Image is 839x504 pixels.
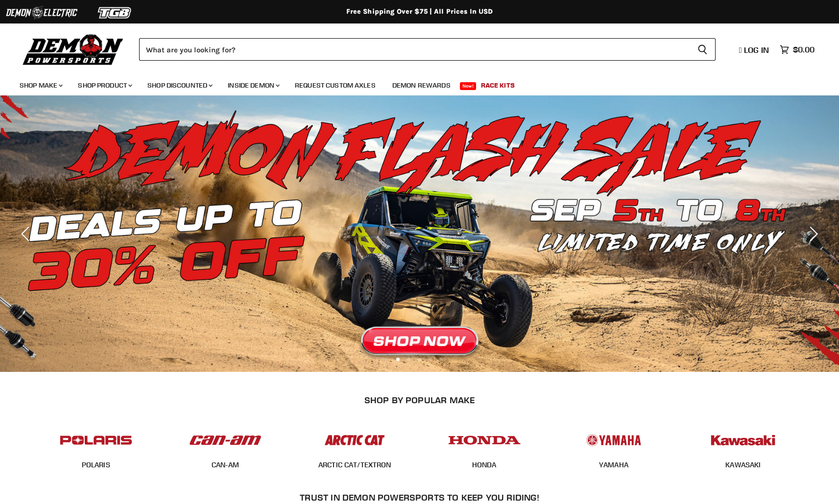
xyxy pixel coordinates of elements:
span: POLARIS [82,460,110,470]
form: Product [139,38,716,61]
img: POPULAR_MAKE_logo_5_20258e7f-293c-4aac-afa8-159eaa299126.jpg [575,425,652,455]
h2: SHOP BY POPULAR MAKE [40,395,799,405]
a: YAMAHA [599,460,628,469]
button: Search [690,38,716,61]
li: Page dot 5 [439,358,443,361]
img: Demon Electric Logo 2 [5,3,78,22]
input: Search [139,38,690,61]
span: KAWASAKI [725,460,761,470]
a: Request Custom Axles [288,75,383,95]
a: Race Kits [474,75,522,95]
a: CAN-AM [212,460,240,469]
a: $0.00 [775,43,819,57]
button: Next [802,224,822,244]
a: Demon Rewards [385,75,458,95]
span: ARCTIC CAT/TEXTRON [318,460,391,470]
ul: Main menu [12,71,812,95]
a: HONDA [472,460,497,469]
a: POLARIS [82,460,110,469]
img: POPULAR_MAKE_logo_4_4923a504-4bac-4306-a1be-165a52280178.jpg [446,425,523,455]
img: POPULAR_MAKE_logo_6_76e8c46f-2d1e-4ecc-b320-194822857d41.jpg [705,425,781,455]
a: Shop Make [12,75,69,95]
button: Previous [17,224,37,244]
span: YAMAHA [599,460,628,470]
li: Page dot 1 [396,358,400,361]
span: CAN-AM [212,460,240,470]
div: Free Shipping Over $75 | All Prices In USD [28,7,812,16]
li: Page dot 4 [429,358,432,361]
li: Page dot 2 [407,358,410,361]
img: TGB Logo 2 [78,3,152,22]
a: Inside Demon [220,75,286,95]
li: Page dot 3 [418,358,421,361]
span: $0.00 [793,45,815,54]
img: Demon Powersports [20,32,127,67]
img: POPULAR_MAKE_logo_3_027535af-6171-4c5e-a9bc-f0eccd05c5d6.jpg [316,425,393,455]
h2: Trust In Demon Powersports To Keep You Riding! [51,492,788,503]
span: Log in [744,45,769,55]
a: Shop Product [71,75,138,95]
a: Log in [735,46,775,54]
a: ARCTIC CAT/TEXTRON [318,460,391,469]
a: KAWASAKI [725,460,761,469]
img: POPULAR_MAKE_logo_2_dba48cf1-af45-46d4-8f73-953a0f002620.jpg [58,425,134,455]
span: HONDA [472,460,497,470]
span: New! [460,82,477,90]
a: Shop Discounted [140,75,218,95]
img: POPULAR_MAKE_logo_1_adc20308-ab24-48c4-9fac-e3c1a623d575.jpg [187,425,264,455]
